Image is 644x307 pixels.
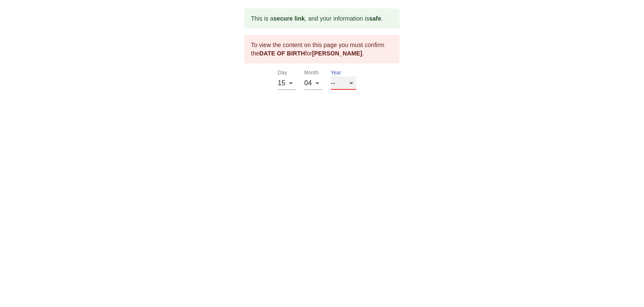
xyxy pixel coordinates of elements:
b: safe [369,15,381,22]
b: [PERSON_NAME] [312,50,362,57]
div: To view the content on this page you must confirm the for . [251,37,393,61]
b: DATE OF BIRTH [259,50,305,57]
label: Day [278,71,287,76]
label: Year [331,71,341,76]
label: Month [304,71,319,76]
div: This is a , and your information is . [251,11,383,26]
b: secure link [273,15,305,22]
